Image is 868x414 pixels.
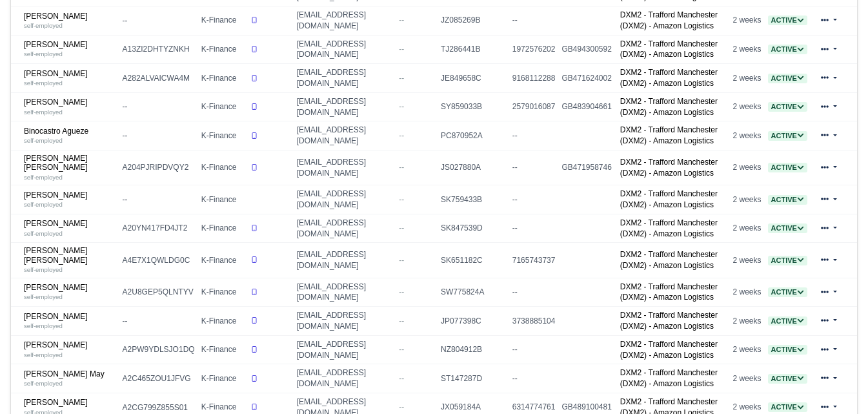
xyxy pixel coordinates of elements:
small: self-employed [24,230,63,237]
td: [EMAIL_ADDRESS][DOMAIN_NAME] [294,364,396,393]
small: self-employed [24,174,63,181]
span: Active [768,131,807,141]
td: -- [509,6,559,36]
a: DXM2 - Trafford Manchester (DXM2) - Amazon Logistics [620,158,718,178]
td: [EMAIL_ADDRESS][DOMAIN_NAME] [294,243,396,278]
span: -- [399,102,404,111]
td: 2 weeks [730,335,765,364]
a: Active [768,74,807,83]
a: [PERSON_NAME] self-employed [24,283,116,302]
td: GB483904661 [558,92,616,121]
td: -- [119,6,198,36]
a: Active [768,131,807,140]
td: K-Finance [198,185,247,214]
a: [PERSON_NAME] self-employed [24,312,116,331]
td: A20YN417FD4JT2 [119,214,198,243]
td: K-Finance [198,243,247,278]
td: SW775824A [438,278,509,307]
td: ST147287D [438,364,509,393]
span: -- [399,287,404,296]
span: -- [399,195,404,204]
td: A2U8GEP5QLNTYV [119,278,198,307]
span: -- [399,16,404,25]
a: Active [768,16,807,25]
span: Active [768,374,807,384]
a: [PERSON_NAME] self-employed [24,40,116,59]
span: -- [399,131,404,140]
td: -- [509,278,559,307]
td: -- [509,335,559,364]
a: Active [768,374,807,383]
td: GB471624002 [558,64,616,93]
td: [EMAIL_ADDRESS][DOMAIN_NAME] [294,214,396,243]
td: 2 weeks [730,278,765,307]
a: DXM2 - Trafford Manchester (DXM2) - Amazon Logistics [620,282,718,302]
a: Active [768,163,807,172]
td: [EMAIL_ADDRESS][DOMAIN_NAME] [294,307,396,336]
a: [PERSON_NAME] [PERSON_NAME] self-employed [24,154,116,181]
span: -- [399,402,404,411]
td: SK651182C [438,243,509,278]
td: K-Finance [198,64,247,93]
td: K-Finance [198,35,247,64]
td: 3738885104 [509,307,559,336]
small: self-employed [24,79,63,87]
td: -- [119,92,198,121]
td: [EMAIL_ADDRESS][DOMAIN_NAME] [294,185,396,214]
a: Active [768,102,807,111]
a: Active [768,287,807,296]
td: [EMAIL_ADDRESS][DOMAIN_NAME] [294,150,396,185]
td: [EMAIL_ADDRESS][DOMAIN_NAME] [294,35,396,64]
a: DXM2 - Trafford Manchester (DXM2) - Amazon Logistics [620,311,718,331]
span: -- [399,256,404,265]
span: Active [768,287,807,297]
a: DXM2 - Trafford Manchester (DXM2) - Amazon Logistics [620,97,718,117]
td: JS027880A [438,150,509,185]
td: A13ZI2DHTYZNKH [119,35,198,64]
td: K-Finance [198,150,247,185]
a: [PERSON_NAME] self-employed [24,340,116,359]
span: -- [399,345,404,354]
td: [EMAIL_ADDRESS][DOMAIN_NAME] [294,6,396,36]
td: [EMAIL_ADDRESS][DOMAIN_NAME] [294,278,396,307]
td: A2PW9YDLSJO1DQ [119,335,198,364]
small: self-employed [24,266,63,273]
td: GB471958746 [558,150,616,185]
span: -- [399,316,404,326]
td: A2C465ZOU1JFVG [119,364,198,393]
small: self-employed [24,22,63,29]
a: Active [768,45,807,54]
td: TJ286441B [438,35,509,64]
span: Active [768,16,807,25]
span: -- [399,374,404,383]
a: Active [768,195,807,204]
td: SK847539D [438,214,509,243]
td: K-Finance [198,214,247,243]
td: JP077398C [438,307,509,336]
small: self-employed [24,351,63,358]
td: K-Finance [198,92,247,121]
td: 9168112288 [509,64,559,93]
a: [PERSON_NAME] self-employed [24,219,116,238]
td: 7165743737 [509,243,559,278]
iframe: Chat Widget [803,352,868,414]
a: [PERSON_NAME] self-employed [24,191,116,209]
span: Active [768,223,807,233]
a: Active [768,402,807,411]
td: NZ804912B [438,335,509,364]
td: JZ085269B [438,6,509,36]
td: -- [119,121,198,150]
td: 2 weeks [730,307,765,336]
td: 2 weeks [730,64,765,93]
a: [PERSON_NAME] May self-employed [24,369,116,388]
small: self-employed [24,137,63,144]
small: self-employed [24,380,63,387]
a: Active [768,256,807,265]
td: 2 weeks [730,6,765,36]
small: self-employed [24,293,63,300]
a: Active [768,345,807,354]
a: DXM2 - Trafford Manchester (DXM2) - Amazon Logistics [620,10,718,30]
